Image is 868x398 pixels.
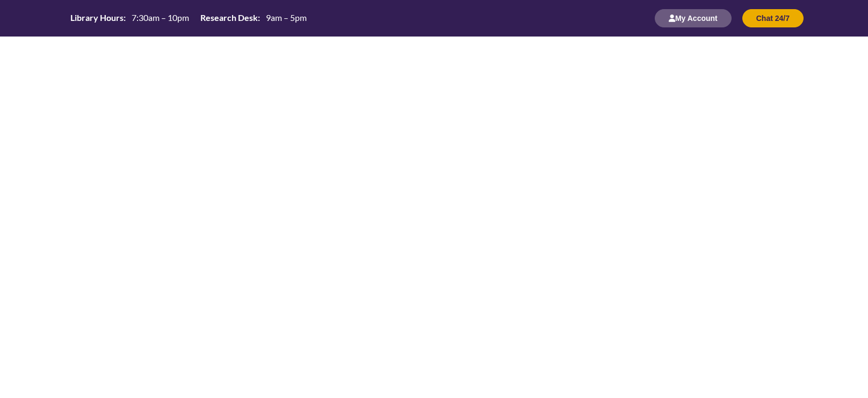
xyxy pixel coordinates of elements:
th: Library Hours: [66,12,127,24]
button: My Account [655,9,732,27]
span: 7:30am – 10pm [132,12,189,23]
span: 9am – 5pm [266,12,307,23]
button: Chat 24/7 [742,9,804,27]
th: Research Desk: [196,12,262,24]
a: My Account [655,13,732,23]
a: Hours Today [66,12,311,25]
a: Chat 24/7 [742,13,804,23]
table: Hours Today [66,12,311,24]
